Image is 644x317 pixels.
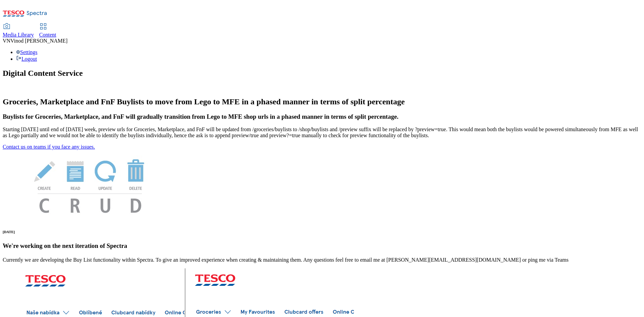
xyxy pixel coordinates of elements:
[3,97,641,106] h2: Groceries, Marketplace and FnF Buylists to move from Lego to MFE in a phased manner in terms of s...
[10,38,67,44] span: Vinod [PERSON_NAME]
[16,49,38,55] a: Settings
[3,113,641,120] h3: Buylists for Groceries, Marketplace, and FnF will gradually transition from Lego to MFE shop urls...
[3,126,641,139] p: Starting [DATE] until end of [DATE] week, preview urls for Groceries, Marketplace, and FnF will b...
[3,85,43,91] img: content-imagery
[39,32,56,38] span: Content
[3,242,641,250] h3: We're working on the next iteration of Spectra
[3,257,641,263] p: Currently we are developing the Buy List functionality within Spectra. To give an improved experi...
[3,230,641,234] h6: [DATE]
[3,69,641,78] h1: Digital Content Service
[16,56,37,62] a: Logout
[3,150,177,220] img: News Image
[3,38,10,44] span: VN
[3,24,34,38] a: Media Library
[39,24,56,38] a: Content
[3,144,95,150] a: Contact us on teams if you face any issues.
[3,32,34,38] span: Media Library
